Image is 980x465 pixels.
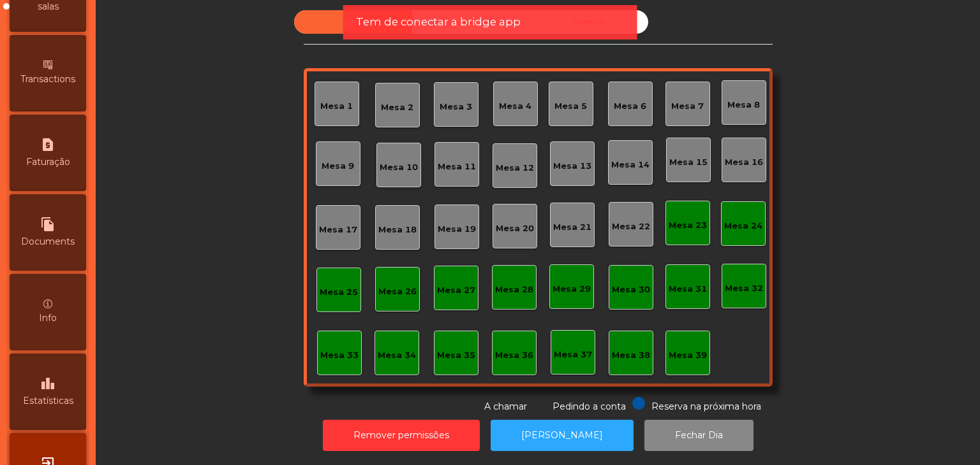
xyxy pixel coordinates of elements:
div: Mesa 37 [554,348,592,361]
div: Mesa 39 [669,349,707,362]
span: Faturação [26,155,70,169]
div: Mesa 30 [612,283,650,296]
span: Reserva na próxima hora [651,401,761,412]
div: Mesa 6 [614,100,646,113]
div: Mesa 38 [612,349,650,362]
div: Mesa 24 [724,220,762,232]
div: Mesa 5 [554,100,587,113]
div: Mesa 33 [320,349,359,362]
div: Mesa 14 [611,159,650,171]
div: Mesa 11 [438,161,476,173]
span: Transactions [20,73,75,86]
div: Mesa 25 [320,286,358,299]
span: Pedindo a conta [553,401,626,412]
span: A chamar [484,401,527,412]
i: leaderboard [40,376,56,391]
i: request_page [40,137,56,152]
div: Mesa 16 [725,156,763,169]
div: Mesa 29 [553,283,591,296]
div: Mesa 15 [669,156,708,169]
div: Sala [294,10,412,34]
span: Tem de conectar a bridge app [356,14,521,30]
div: Mesa 9 [322,160,354,173]
div: Mesa 10 [380,161,418,174]
div: Mesa 36 [495,349,533,362]
div: Mesa 4 [499,100,531,113]
div: Mesa 7 [671,100,704,113]
div: Mesa 20 [496,222,534,235]
div: Mesa 18 [378,224,417,236]
div: Mesa 3 [440,101,472,113]
button: Fechar Dia [644,420,754,451]
div: Mesa 32 [725,282,763,295]
span: Documents [21,235,75,248]
div: Mesa 12 [496,162,534,175]
div: Mesa 2 [381,101,413,114]
div: Mesa 19 [438,223,476,236]
div: Mesa 26 [378,285,417,298]
i: file_copy [40,217,56,232]
div: Mesa 17 [319,224,357,236]
div: Mesa 34 [378,349,416,362]
div: Mesa 28 [495,283,533,296]
div: Mesa 27 [437,284,475,297]
div: Mesa 23 [669,219,707,232]
div: Mesa 8 [727,99,760,111]
span: Info [39,311,57,325]
div: Mesa 1 [320,100,353,113]
div: Mesa 31 [669,283,707,296]
div: Mesa 21 [553,221,591,234]
span: Estatísticas [23,394,73,408]
button: [PERSON_NAME] [491,420,634,451]
div: Mesa 22 [612,220,650,233]
div: Mesa 13 [553,160,591,173]
div: Mesa 35 [437,349,475,362]
button: Remover permissões [323,420,480,451]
